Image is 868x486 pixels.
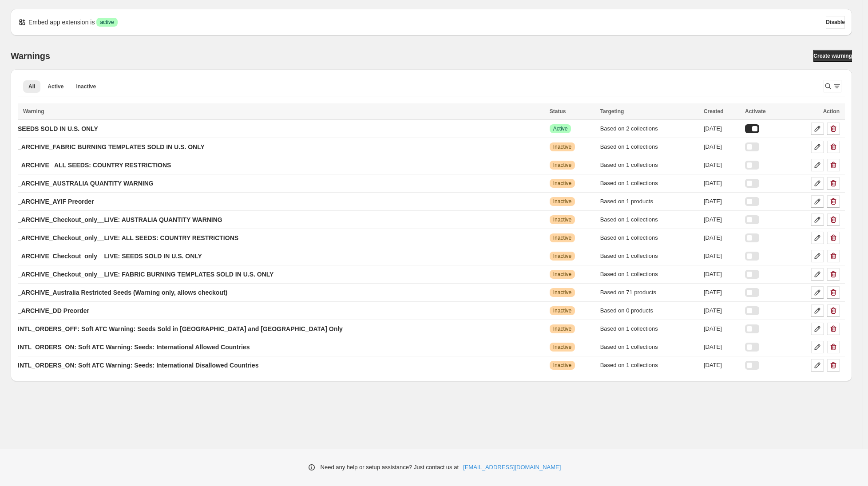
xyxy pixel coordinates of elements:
span: Inactive [553,344,571,351]
p: _ARCHIVE_DD Preorder [18,306,89,315]
p: _ARCHIVE_Checkout_only__LIVE: ALL SEEDS: COUNTRY RESTRICTIONS [18,233,238,242]
div: Based on 1 collections [600,324,698,333]
span: Created [704,108,724,115]
span: Inactive [553,162,571,169]
span: Create warning [813,52,852,59]
div: [DATE] [704,361,740,370]
a: _ARCHIVE_Australia Restricted Seeds (Warning only, allows checkout) [18,285,227,300]
span: Warning [23,108,44,115]
a: SEEDS SOLD IN U.S. ONLY [18,122,98,136]
div: [DATE] [704,233,740,242]
a: _ARCHIVE_ ALL SEEDS: COUNTRY RESTRICTIONS [18,158,171,172]
h2: Warnings [11,51,50,61]
span: Inactive [553,234,571,241]
div: [DATE] [704,124,740,133]
div: [DATE] [704,324,740,333]
div: Based on 1 collections [600,161,698,170]
p: _ARCHIVE_ ALL SEEDS: COUNTRY RESTRICTIONS [18,161,171,170]
p: _ARCHIVE_AYIF Preorder [18,197,94,206]
div: [DATE] [704,161,740,170]
span: Inactive [553,362,571,369]
div: [DATE] [704,288,740,297]
span: active [100,19,114,26]
p: Embed app extension is [28,18,95,27]
p: INTL_ORDERS_OFF: Soft ATC Warning: Seeds Sold in [GEOGRAPHIC_DATA] and [GEOGRAPHIC_DATA] Only [18,324,343,333]
a: INTL_ORDERS_ON: Soft ATC Warning: Seeds: International Disallowed Countries [18,358,258,372]
div: [DATE] [704,142,740,151]
div: Based on 71 products [600,288,698,297]
div: [DATE] [704,270,740,279]
a: Create warning [813,50,852,62]
div: Based on 1 collections [600,252,698,261]
span: Inactive [76,83,96,90]
div: [DATE] [704,252,740,261]
span: Activate [745,108,766,115]
a: INTL_ORDERS_OFF: Soft ATC Warning: Seeds Sold in [GEOGRAPHIC_DATA] and [GEOGRAPHIC_DATA] Only [18,322,343,336]
div: Based on 2 collections [600,124,698,133]
div: [DATE] [704,179,740,188]
p: _ARCHIVE_Checkout_only__LIVE: SEEDS SOLD IN U.S. ONLY [18,252,202,261]
a: _ARCHIVE_DD Preorder [18,304,89,318]
span: Status [550,108,566,115]
div: Based on 1 products [600,197,698,206]
a: [EMAIL_ADDRESS][DOMAIN_NAME] [463,463,561,472]
p: SEEDS SOLD IN U.S. ONLY [18,124,98,133]
span: Inactive [553,143,571,150]
p: _ARCHIVE_AUSTRALIA QUANTITY WARNING [18,179,154,188]
span: Disable [826,19,845,26]
span: Inactive [553,289,571,296]
span: Inactive [553,180,571,187]
div: [DATE] [704,306,740,315]
div: Based on 1 collections [600,361,698,370]
p: INTL_ORDERS_ON: Soft ATC Warning: Seeds: International Allowed Countries [18,343,250,352]
a: INTL_ORDERS_ON: Soft ATC Warning: Seeds: International Allowed Countries [18,340,250,354]
div: Based on 1 collections [600,179,698,188]
div: Based on 1 collections [600,215,698,224]
span: All [28,83,35,90]
a: _ARCHIVE_FABRIC BURNING TEMPLATES SOLD IN U.S. ONLY [18,140,205,154]
button: Search and filter results [824,80,841,92]
span: Active [48,83,63,90]
span: Inactive [553,271,571,278]
div: Based on 1 collections [600,142,698,151]
span: Active [553,125,568,132]
div: [DATE] [704,343,740,352]
p: _ARCHIVE_Australia Restricted Seeds (Warning only, allows checkout) [18,288,227,297]
p: _ARCHIVE_FABRIC BURNING TEMPLATES SOLD IN U.S. ONLY [18,142,205,151]
span: Inactive [553,216,571,223]
button: Disable [826,16,845,28]
p: INTL_ORDERS_ON: Soft ATC Warning: Seeds: International Disallowed Countries [18,361,258,370]
span: Targeting [600,108,624,115]
a: _ARCHIVE_Checkout_only__LIVE: ALL SEEDS: COUNTRY RESTRICTIONS [18,231,238,245]
span: Inactive [553,307,571,314]
a: _ARCHIVE_AYIF Preorder [18,194,94,209]
div: Based on 0 products [600,306,698,315]
span: Inactive [553,198,571,205]
div: Based on 1 collections [600,270,698,279]
div: Based on 1 collections [600,233,698,242]
span: Inactive [553,325,571,332]
a: _ARCHIVE_Checkout_only__LIVE: SEEDS SOLD IN U.S. ONLY [18,249,202,263]
p: _ARCHIVE_Checkout_only__LIVE: AUSTRALIA QUANTITY WARNING [18,215,222,224]
span: Inactive [553,253,571,260]
div: Based on 1 collections [600,343,698,352]
div: [DATE] [704,215,740,224]
div: [DATE] [704,197,740,206]
p: _ARCHIVE_Checkout_only__LIVE: FABRIC BURNING TEMPLATES SOLD IN U.S. ONLY [18,270,273,279]
a: _ARCHIVE_Checkout_only__LIVE: FABRIC BURNING TEMPLATES SOLD IN U.S. ONLY [18,267,273,281]
a: _ARCHIVE_AUSTRALIA QUANTITY WARNING [18,176,154,190]
span: Action [823,108,840,115]
a: _ARCHIVE_Checkout_only__LIVE: AUSTRALIA QUANTITY WARNING [18,213,222,227]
